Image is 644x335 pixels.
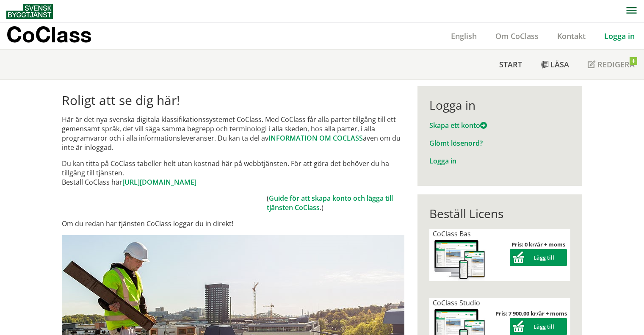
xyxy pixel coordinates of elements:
a: Start [490,50,531,79]
button: Lägg till [510,318,567,335]
strong: Pris: 0 kr/år + moms [511,241,565,248]
span: Läsa [550,59,569,69]
p: Här är det nya svenska digitala klassifikationssystemet CoClass. Med CoClass får alla parter till... [62,115,404,152]
p: Om du redan har tjänsten CoClass loggar du in direkt! [62,219,404,228]
p: CoClass [6,30,91,39]
a: Glömt lösenord? [429,138,483,148]
a: Lägg till [510,323,567,330]
a: Kontakt [548,31,595,41]
p: Du kan titta på CoClass tabeller helt utan kostnad här på webbtjänsten. För att göra det behöver ... [62,159,404,187]
img: coclass-license.jpg [433,238,487,281]
a: English [442,31,486,41]
div: Logga in [429,98,570,112]
a: CoClass [6,23,110,49]
span: Start [499,59,522,69]
a: INFORMATION OM COCLASS [268,133,363,143]
a: Skapa ett konto [429,121,487,130]
div: Beställ Licens [429,206,570,221]
a: Guide för att skapa konto och lägga till tjänsten CoClass [267,194,393,212]
button: Lägg till [510,249,567,266]
img: Svensk Byggtjänst [6,4,53,19]
span: CoClass Studio [433,298,480,307]
a: Lägg till [510,254,567,261]
a: Logga in [595,31,644,41]
td: ( .) [267,194,404,212]
span: CoClass Bas [433,229,471,238]
h1: Roligt att se dig här! [62,93,404,108]
strong: Pris: 7 900,00 kr/år + moms [495,310,567,317]
a: [URL][DOMAIN_NAME] [122,177,196,187]
a: Logga in [429,156,456,166]
a: Om CoClass [486,31,548,41]
a: Läsa [531,50,578,79]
